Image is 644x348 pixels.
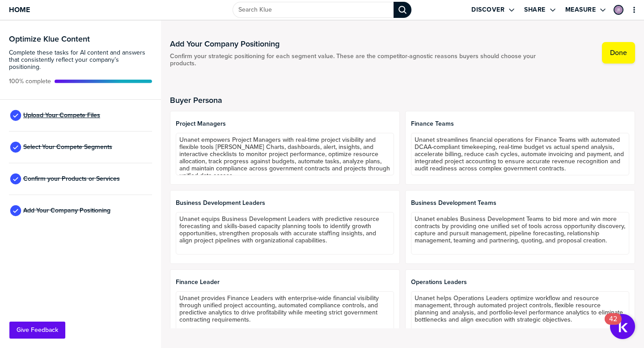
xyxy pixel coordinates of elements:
textarea: Unanet streamlines financial operations for Finance Teams with automated DCAA-compliant timekeepi... [411,133,629,175]
span: Add Your Company Positioning [23,207,110,214]
textarea: Unanet enables Business Development Teams to bid more and win more contracts by providing one uni... [411,212,629,255]
span: Select Your Compete Segments [23,144,112,151]
span: Business Development Leaders [176,199,394,207]
span: Complete these tasks for AI content and answers that consistently reflect your company’s position... [9,49,152,71]
label: Done [610,48,627,57]
label: Measure [565,6,596,14]
textarea: Unanet helps Operations Leaders optimize workflow and resource management, through automated proj... [411,291,629,334]
h3: Optimize Klue Content [9,35,152,43]
span: Confirm your strategic positioning for each segment value. These are the competitor-agnostic reas... [170,53,552,67]
span: Confirm your Products or Services [23,175,120,182]
button: Open Resource Center, 42 new notifications [610,314,635,339]
button: Give Feedback [9,322,65,339]
label: Discover [471,6,504,14]
div: 42 [609,319,617,331]
span: Home [9,6,30,13]
h2: Buyer Persona [170,96,635,105]
span: Business Development Teams [411,199,629,207]
span: Project Managers [176,120,394,127]
textarea: Unanet provides Finance Leaders with enterprise-wide financial visibility through unified project... [176,291,394,334]
span: Active [9,78,51,85]
div: Jacob Borgeson [614,5,623,15]
label: Share [524,6,546,14]
input: Search Klue [233,2,394,18]
textarea: Unanet equips Business Development Leaders with predictive resource forecasting and skills-based ... [176,212,394,255]
span: Finance Teams [411,120,629,127]
textarea: Unanet empowers Project Managers with real-time project visibility and flexible tools [PERSON_NAM... [176,133,394,175]
span: Finance Leader [176,279,394,286]
span: Upload Your Compete Files [23,112,100,119]
h1: Add Your Company Positioning [170,38,552,49]
a: Edit Profile [613,4,624,16]
img: 369a8bad2bb6f0f44c1b64a010ff9561-sml.png [614,6,623,14]
div: Search Klue [394,2,411,18]
span: Operations Leaders [411,279,629,286]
